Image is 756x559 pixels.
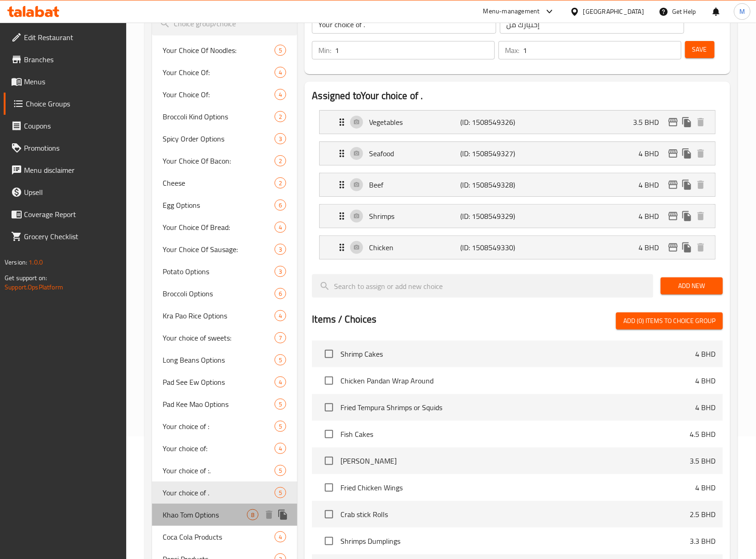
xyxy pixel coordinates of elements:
[275,312,286,320] span: 4
[319,424,339,444] span: Select choice
[275,466,286,475] span: 5
[639,211,666,222] p: 4 BHD
[483,6,540,17] div: Menu-management
[275,531,286,542] div: Choices
[633,117,666,128] p: 3.5 BHD
[275,267,286,276] span: 3
[275,46,286,55] span: 5
[24,76,119,87] span: Menus
[275,465,286,476] div: Choices
[340,348,695,359] span: Shrimp Cakes
[695,375,715,386] p: 4 BHD
[694,241,708,254] button: delete
[152,12,298,35] input: search
[694,147,708,160] button: delete
[275,222,286,233] div: Choices
[152,526,298,548] div: Coca Cola Products4
[275,179,286,188] span: 2
[275,422,286,431] span: 5
[152,349,298,371] div: Long Beans Options5
[668,280,715,292] span: Add New
[152,482,298,504] div: Your choice of .5
[163,266,275,277] span: Potato Options
[320,173,715,196] div: Expand
[695,402,715,413] p: 4 BHD
[340,429,690,440] span: Fish Cakes
[152,150,298,172] div: Your Choice Of Bacon:2
[680,115,694,129] button: duplicate
[690,535,715,547] p: 3.3 BHD
[639,179,666,190] p: 4 BHD
[163,399,275,410] span: Pad Kee Mao Options
[461,117,522,128] p: (ID: 1508549326)
[152,504,298,526] div: Khao Tom Options8deleteduplicate
[690,455,715,466] p: 3.5 BHD
[312,200,723,232] li: Expand
[275,289,286,298] span: 6
[163,509,247,520] span: Khao Tom Options
[275,135,286,143] span: 3
[152,216,298,238] div: Your Choice Of Bread:4
[24,231,119,242] span: Grocery Checklist
[461,179,522,190] p: (ID: 1508549328)
[340,482,695,493] span: Fried Chicken Wings
[163,222,275,233] span: Your Choice Of Bread:
[163,310,275,321] span: Kra Pao Rice Options
[340,509,690,520] span: Crab stick Rolls
[275,266,286,277] div: Choices
[680,178,694,192] button: duplicate
[163,354,275,365] span: Long Beans Options
[275,45,286,56] div: Choices
[275,334,286,342] span: 7
[695,348,715,359] p: 4 BHD
[275,200,286,211] div: Choices
[163,377,275,388] span: Pad See Ew Options
[319,451,339,471] span: Select choice
[312,232,723,263] li: Expand
[275,400,286,409] span: 5
[275,378,286,387] span: 4
[695,482,715,493] p: 4 BHD
[152,194,298,216] div: Egg Options6
[4,48,126,71] a: Branches
[694,209,708,223] button: delete
[4,203,126,225] a: Coverage Report
[369,148,460,159] p: Seafood
[24,54,119,65] span: Branches
[583,6,644,17] div: [GEOGRAPHIC_DATA]
[505,45,519,56] p: Max:
[275,443,286,454] div: Choices
[152,282,298,305] div: Broccoli Options6
[680,241,694,254] button: duplicate
[639,148,666,159] p: 4 BHD
[666,241,680,254] button: edit
[275,399,286,410] div: Choices
[275,112,286,121] span: 2
[461,148,522,159] p: (ID: 1508549327)
[5,256,27,268] span: Version:
[275,67,286,78] div: Choices
[340,375,695,386] span: Chicken Pandan Wrap Around
[247,509,258,520] div: Choices
[163,200,275,211] span: Egg Options
[163,155,275,166] span: Your Choice Of Bacon:
[163,133,275,144] span: Spicy Order Options
[739,6,745,17] span: M
[152,415,298,437] div: Your choice of :5
[275,245,286,254] span: 3
[369,179,460,190] p: Beef
[152,437,298,459] div: Your choice of:4
[623,315,715,327] span: Add (0) items to choice group
[275,533,286,541] span: 4
[262,508,276,522] button: delete
[666,209,680,223] button: edit
[163,111,275,122] span: Broccoli Kind Options
[275,487,286,498] div: Choices
[692,44,707,55] span: Save
[275,223,286,232] span: 4
[276,508,290,522] button: duplicate
[275,89,286,100] div: Choices
[369,117,460,128] p: Vegetables
[275,177,286,188] div: Choices
[152,393,298,415] div: Pad Kee Mao Options5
